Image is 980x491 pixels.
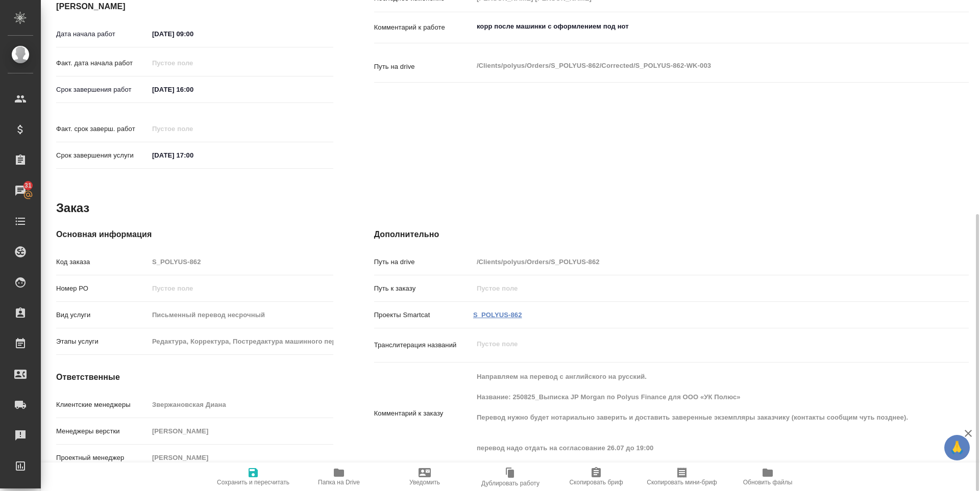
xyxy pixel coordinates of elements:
p: Вид услуги [56,310,149,320]
a: S_POLYUS-862 [473,311,522,319]
span: 31 [18,180,38,191]
p: Факт. дата начала работ [56,58,149,68]
p: Путь на drive [374,257,473,267]
p: Срок завершения услуги [56,150,149,161]
p: Срок завершения работ [56,85,149,95]
input: Пустое поле [149,254,333,269]
p: Проектный менеджер [56,453,149,463]
span: Дублировать работу [481,480,540,487]
p: Дата начала работ [56,29,149,39]
p: Номер РО [56,283,149,294]
button: Скопировать мини-бриф [639,462,725,491]
input: Пустое поле [149,450,333,465]
p: Менеджеры верстки [56,426,149,436]
p: Этапы услуги [56,337,149,347]
p: Транслитерация названий [374,340,473,350]
span: Сохранить и пересчитать [217,479,289,486]
h4: [PERSON_NAME] [56,1,333,13]
textarea: Направляем на перевод с английского на русский. Название: 250825_Выписка JP Morgan по Polyus Fina... [473,368,919,457]
button: Уведомить [382,462,468,491]
p: Комментарий к работе [374,22,473,33]
input: ✎ Введи что-нибудь [149,82,238,97]
h2: Заказ [56,200,89,216]
button: 🙏 [944,435,970,460]
button: Папка на Drive [296,462,382,491]
p: Комментарий к заказу [374,408,473,419]
a: 31 [3,178,38,203]
input: Пустое поле [473,281,919,296]
input: Пустое поле [149,56,238,70]
span: Обновить файлы [743,479,793,486]
input: Пустое поле [149,281,333,296]
input: Пустое поле [149,397,333,412]
input: Пустое поле [149,424,333,438]
button: Сохранить и пересчитать [210,462,296,491]
h4: Ответственные [56,371,333,383]
p: Путь к заказу [374,283,473,294]
p: Факт. срок заверш. работ [56,124,149,134]
p: Клиентские менеджеры [56,400,149,410]
input: Пустое поле [149,334,333,349]
input: ✎ Введи что-нибудь [149,27,238,41]
span: Скопировать мини-бриф [647,479,717,486]
span: Уведомить [409,479,440,486]
input: Пустое поле [473,254,919,269]
textarea: /Clients/polyus/Orders/S_POLYUS-862/Corrected/S_POLYUS-862-WK-003 [473,57,919,74]
button: Дублировать работу [468,462,553,491]
p: Путь на drive [374,62,473,72]
button: Скопировать бриф [553,462,639,491]
input: Пустое поле [149,307,333,322]
input: Пустое поле [149,121,238,136]
span: Папка на Drive [318,479,360,486]
textarea: корр после машинки с оформлением под нот [473,18,919,35]
span: 🙏 [948,437,966,458]
button: Обновить файлы [725,462,811,491]
p: Код заказа [56,257,149,267]
p: Проекты Smartcat [374,310,473,320]
h4: Дополнительно [374,228,969,241]
span: Скопировать бриф [569,479,623,486]
input: ✎ Введи что-нибудь [149,148,238,163]
h4: Основная информация [56,228,333,241]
